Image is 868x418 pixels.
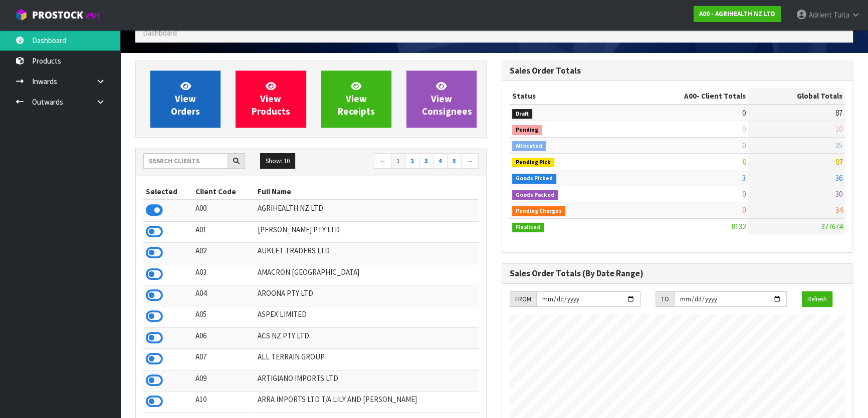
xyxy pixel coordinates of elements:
[143,28,177,38] span: Dashboard
[419,153,433,169] a: 3
[510,88,620,104] th: Status
[193,243,255,264] td: A02
[193,221,255,242] td: A01
[835,205,842,215] span: 34
[732,222,746,231] span: 8132
[255,306,479,327] td: ASPEX LIMITED
[255,200,479,221] td: AGRIHEALTH NZ LTD
[255,184,479,200] th: Full Name
[510,66,845,76] h3: Sales Order Totals
[433,153,448,169] a: 4
[193,349,255,370] td: A07
[143,184,193,200] th: Selected
[255,327,479,348] td: ACS NZ PTY LTD
[742,173,746,183] span: 3
[835,173,842,183] span: 36
[461,153,479,169] a: →
[512,109,532,119] span: Draft
[447,153,462,169] a: 5
[255,264,479,285] td: AMACRON [GEOGRAPHIC_DATA]
[15,9,28,21] img: cube-alt.png
[802,291,832,307] button: Refresh
[512,206,565,216] span: Pending Charges
[742,124,746,134] span: 0
[193,327,255,348] td: A06
[255,221,479,242] td: [PERSON_NAME] PTY LTD
[193,200,255,221] td: A00
[171,80,200,118] span: View Orders
[512,190,558,200] span: Goods Packed
[255,243,479,264] td: AUKLET TRADERS LTD
[742,205,746,215] span: 0
[835,124,842,134] span: 10
[835,108,842,118] span: 87
[742,141,746,150] span: 0
[512,174,556,184] span: Goods Picked
[338,80,375,118] span: View Receipts
[374,153,391,169] a: ←
[510,291,536,307] div: FROM
[694,6,781,22] a: A00 - AGRIHEALTH NZ LTD
[85,11,101,21] small: WMS
[321,71,391,128] a: ViewReceipts
[620,88,748,104] th: - Client Totals
[699,10,775,18] strong: A00 - AGRIHEALTH NZ LTD
[748,88,845,104] th: Global Totals
[684,91,697,101] span: A00
[512,141,546,151] span: Allocated
[835,157,842,166] span: 87
[833,10,849,20] span: Tuita
[512,223,544,233] span: Finalised
[193,306,255,327] td: A05
[821,222,842,231] span: 377674
[236,71,306,128] a: ViewProducts
[150,71,221,128] a: ViewOrders
[193,370,255,391] td: A09
[809,10,832,20] span: Adrient
[255,349,479,370] td: ALL TERRAIN GROUP
[193,391,255,412] td: A10
[405,153,419,169] a: 2
[252,80,290,118] span: View Products
[406,71,477,128] a: ViewConsignees
[255,285,479,306] td: AROONA PTY LTD
[512,158,554,168] span: Pending Pick
[742,108,746,118] span: 0
[319,153,479,171] nav: Page navigation
[255,391,479,412] td: ARRA IMPORTS LTD T/A LILY AND [PERSON_NAME]
[391,153,405,169] a: 1
[32,9,83,22] span: ProStock
[193,264,255,285] td: A03
[656,291,674,307] div: TO
[835,141,842,150] span: 35
[742,189,746,199] span: 0
[835,189,842,199] span: 30
[512,125,542,135] span: Pending
[193,285,255,306] td: A04
[742,157,746,166] span: 0
[193,184,255,200] th: Client Code
[260,153,295,169] button: Show: 10
[422,80,472,118] span: View Consignees
[510,269,845,278] h3: Sales Order Totals (By Date Range)
[255,370,479,391] td: ARTIGIANO IMPORTS LTD
[143,153,228,169] input: Search clients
